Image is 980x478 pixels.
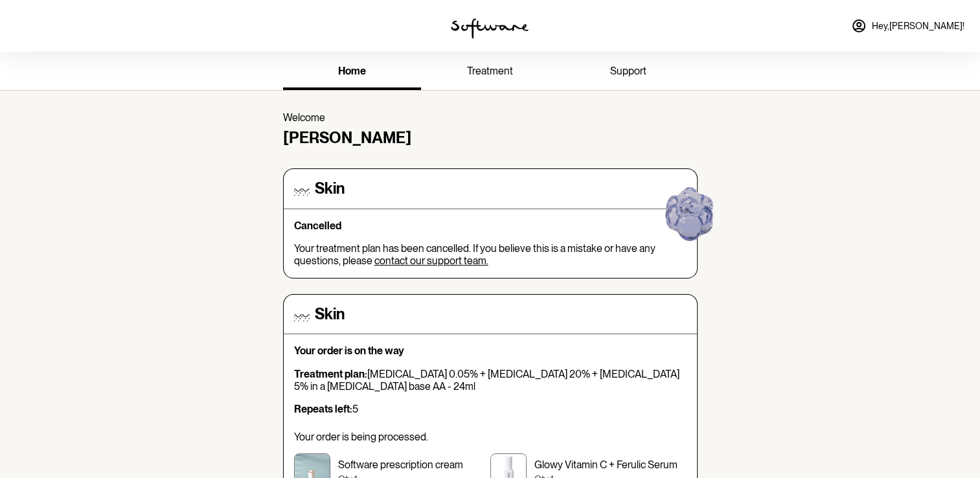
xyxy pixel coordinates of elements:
p: Software prescription cream [338,459,463,471]
p: [MEDICAL_DATA] 0.05% + [MEDICAL_DATA] 20% + [MEDICAL_DATA] 5% in a [MEDICAL_DATA] base AA - 24ml [294,368,687,393]
span: treatment [467,65,513,77]
a: contact our support team. [374,255,488,267]
img: software logo [451,18,529,39]
h4: Skin [315,179,345,198]
p: Your order is on the way [294,345,687,357]
a: home [283,54,421,90]
strong: Repeats left: [294,403,352,415]
span: Hey, [PERSON_NAME] ! [872,21,964,32]
a: support [559,54,697,90]
p: Welcome [283,111,698,124]
p: 5 [294,403,687,415]
p: Your treatment plan has been cancelled. If you believe this is a mistake or have any questions, p... [294,242,687,267]
img: blue-blob.0c8980bfe8cb31fd383e.gif [651,179,734,262]
p: Cancelled [294,220,687,232]
h4: Skin [315,305,345,324]
h4: [PERSON_NAME] [283,129,698,148]
p: Your order is being processed. [294,431,687,443]
strong: Treatment plan: [294,368,367,380]
span: home [338,65,366,77]
p: Glowy Vitamin C + Ferulic Serum [534,459,678,471]
span: support [610,65,646,77]
a: Hey,[PERSON_NAME]! [843,10,972,41]
a: treatment [421,54,559,90]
